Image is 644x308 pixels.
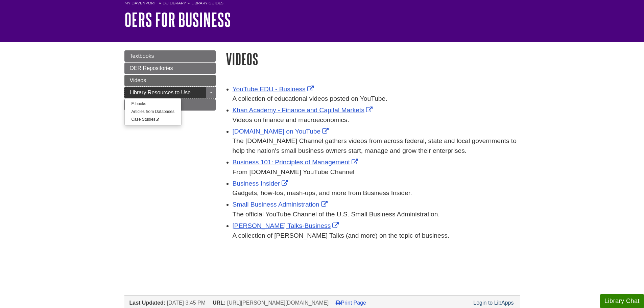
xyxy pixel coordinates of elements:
[233,159,360,166] a: Link opens in new window
[124,87,216,98] a: Library Resources to Use
[233,106,374,114] a: Link opens in new window
[124,9,231,30] a: OERs for Business
[233,86,315,93] a: Link opens in new window
[130,90,191,95] span: Library Resources to Use
[130,65,173,71] span: OER Repositories
[125,116,181,123] a: Case Studies
[233,231,520,241] div: A collection of [PERSON_NAME] Talks (and more) on the topic of business.
[213,300,225,306] span: URL:
[336,300,366,306] a: Print Page
[156,118,160,121] i: This link opens in a new window
[125,108,181,116] a: Articles from Databases
[167,300,206,306] span: [DATE] 3:45 PM
[233,188,520,198] div: Gadgets, how-tos, mash-ups, and more from Business Insider.
[130,53,154,59] span: Textbooks
[124,63,216,74] a: OER Repositories
[473,300,514,306] a: Login to LibApps
[233,210,520,219] div: The official YouTube Channel of the U.S. Small Business Administration.
[124,0,156,6] a: My Davenport
[233,115,520,125] div: Videos on finance and macroeconomics.
[130,77,146,83] span: Videos
[233,180,290,187] a: Link opens in new window
[191,1,223,5] a: Library Guides
[124,75,216,86] a: Videos
[124,50,216,111] div: Guide Page Menu
[600,294,644,308] button: Library Chat
[124,50,216,62] a: Textbooks
[125,100,181,108] a: E-books
[233,201,329,208] a: Link opens in new window
[163,1,186,5] a: DU Library
[129,300,166,306] span: Last Updated:
[227,300,329,306] span: [URL][PERSON_NAME][DOMAIN_NAME]
[233,94,520,104] div: A collection of educational videos posted on YouTube.
[233,222,341,229] a: Link opens in new window
[233,167,520,177] div: From [DOMAIN_NAME] YouTube Channel
[226,50,520,68] h1: Videos
[336,300,341,305] i: Print Page
[233,136,520,156] div: The [DOMAIN_NAME] Channel gathers videos from across federal, state and local governments to help...
[233,128,331,135] a: Link opens in new window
